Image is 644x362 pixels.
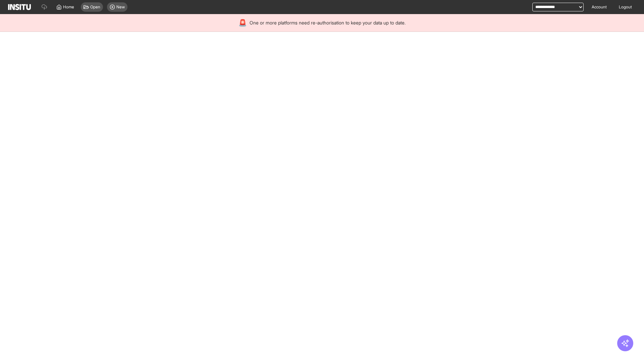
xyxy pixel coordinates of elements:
[8,4,31,10] img: Logo
[116,4,125,10] span: New
[238,18,247,27] div: 🚨
[90,4,100,10] span: Open
[250,19,406,26] span: One or more platforms need re-authorisation to keep your data up to date.
[63,4,74,10] span: Home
